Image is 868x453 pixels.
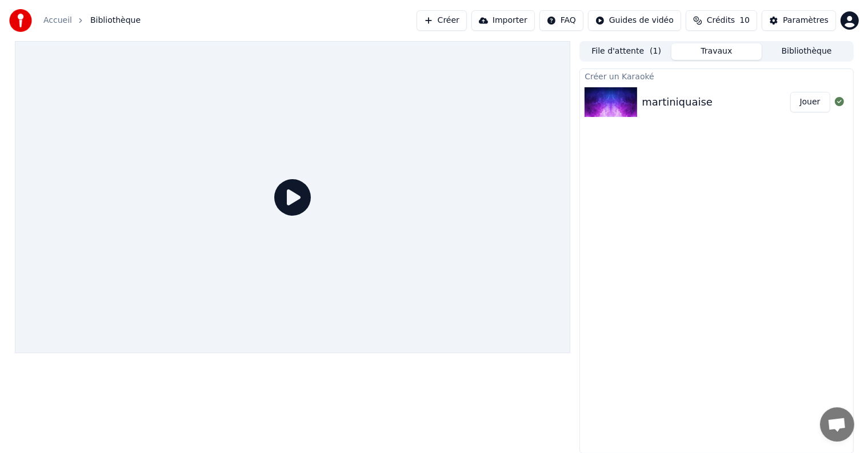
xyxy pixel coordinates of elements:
div: martiniquaise [642,94,713,110]
button: Bibliothèque [762,43,852,60]
button: Importer [471,10,535,31]
nav: breadcrumb [43,15,141,26]
button: Travaux [671,43,762,60]
span: ( 1 ) [650,46,661,57]
button: FAQ [539,10,583,31]
a: Accueil [43,15,72,26]
button: File d'attente [581,43,671,60]
span: 10 [739,15,750,26]
button: Guides de vidéo [588,10,681,31]
a: Ouvrir le chat [820,407,854,442]
span: Crédits [707,15,735,26]
button: Créer [417,10,467,31]
div: Paramètres [783,15,829,26]
span: Bibliothèque [90,15,141,26]
div: Créer un Karaoké [580,69,853,83]
button: Paramètres [762,10,836,31]
button: Crédits10 [686,10,757,31]
button: Jouer [790,92,830,112]
img: youka [9,9,32,32]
